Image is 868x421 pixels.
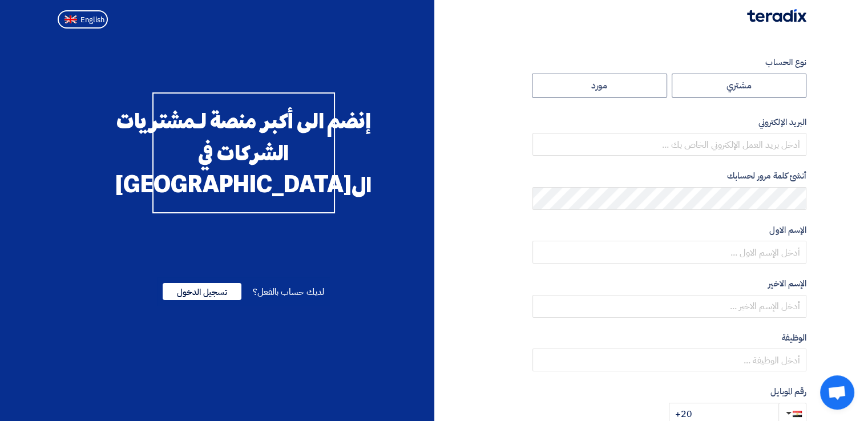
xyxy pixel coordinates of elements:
div: دردشة مفتوحة [820,375,854,410]
label: مورد [532,74,667,98]
input: أدخل بريد العمل الإلكتروني الخاص بك ... [532,133,806,156]
label: الإسم الاول [532,224,806,237]
img: Teradix logo [747,9,806,22]
span: English [80,16,104,24]
div: إنضم الى أكبر منصة لـمشتريات الشركات في ال[GEOGRAPHIC_DATA] [152,92,335,213]
label: نوع الحساب [532,56,806,69]
label: البريد الإلكتروني [532,116,806,129]
span: لديك حساب بالفعل؟ [253,285,324,299]
input: أدخل الإسم الاخير ... [532,295,806,318]
label: الوظيفة [532,331,806,345]
span: تسجيل الدخول [163,283,241,300]
label: رقم الموبايل [532,385,806,398]
a: تسجيل الدخول [163,285,241,299]
button: English [58,10,108,29]
label: أنشئ كلمة مرور لحسابك [532,169,806,183]
img: en-US.png [64,15,77,24]
input: أدخل الوظيفة ... [532,349,806,371]
input: أدخل الإسم الاول ... [532,241,806,264]
label: مشتري [672,74,807,98]
label: الإسم الاخير [532,277,806,290]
